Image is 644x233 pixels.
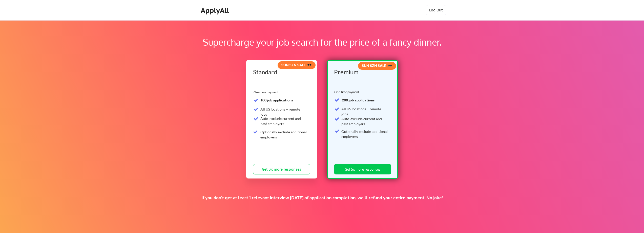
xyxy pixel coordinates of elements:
[426,5,446,15] button: Log Out
[254,90,280,94] div: One-time payment
[341,106,388,116] div: All US locations + remote jobs
[334,69,389,75] div: Premium
[281,63,311,67] strong: SUN SZN SALE 🕶️
[88,195,556,201] div: If you don't get at least 1 relevant interview [DATE] of application completion, we'll refund you...
[334,90,361,94] div: One-time payment
[253,69,308,75] div: Standard
[260,116,307,126] div: Auto-exclude current and past employers
[362,63,392,68] strong: SUN SZN SALE 🕶️
[334,164,391,174] button: Get 5x more responses
[341,116,388,126] div: Auto-exclude current and past employers
[342,98,375,102] strong: 200 job applications
[260,98,293,102] strong: 100 job applications
[201,6,231,15] div: ApplyAll
[253,164,310,174] button: Get 3x more responses
[260,130,307,139] div: Optionally exclude additional employers
[32,35,612,49] div: Supercharge your job search for the price of a fancy dinner.
[341,129,388,139] div: Optionally exclude additional employers
[260,107,307,117] div: All US locations + remote jobs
